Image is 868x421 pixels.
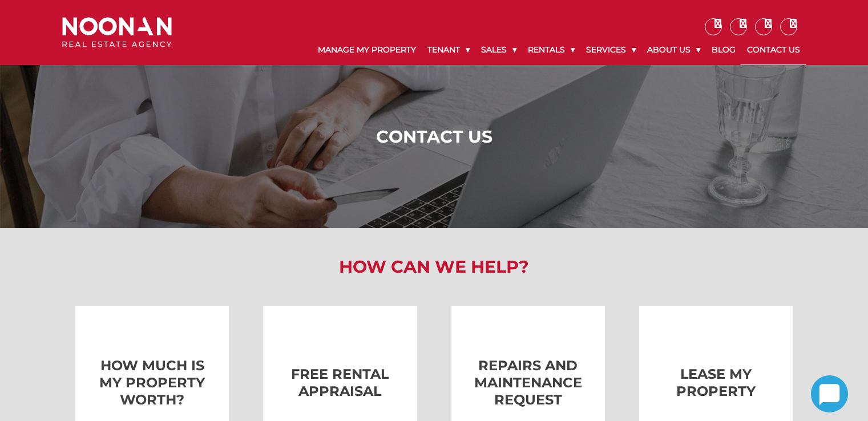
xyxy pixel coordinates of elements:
[312,35,422,64] a: Manage My Property
[422,35,475,64] a: Tenant
[475,35,522,64] a: Sales
[522,35,580,64] a: Rentals
[706,35,741,64] a: Blog
[641,35,706,64] a: About Us
[580,35,641,64] a: Services
[62,17,172,47] img: Noonan Real Estate Agency
[65,127,803,147] h1: Contact Us
[54,257,814,277] h2: How Can We Help?
[741,35,806,65] a: Contact Us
